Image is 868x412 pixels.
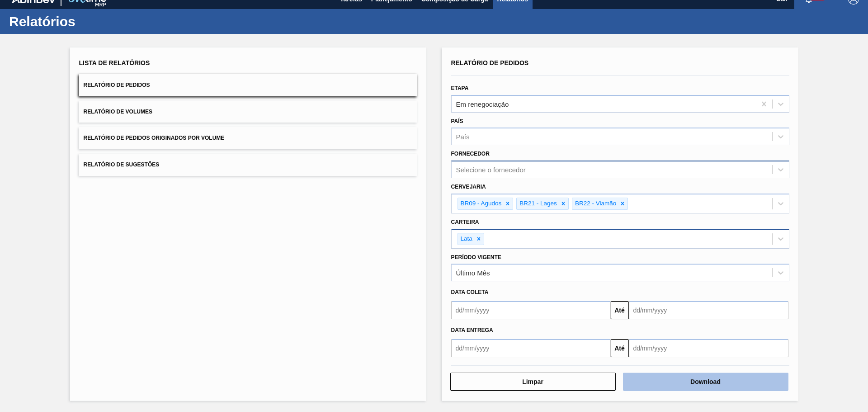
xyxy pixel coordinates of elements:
input: dd/mm/yyyy [629,301,788,319]
span: Relatório de Sugestões [84,161,160,168]
div: Lata [458,233,474,245]
label: País [451,118,463,124]
div: BR21 - Lages [517,198,558,209]
span: Relatório de Volumes [84,109,152,115]
div: País [456,133,470,141]
input: dd/mm/yyyy [451,301,611,319]
button: Até [611,339,629,357]
label: Etapa [451,85,469,91]
div: Último Mês [456,269,490,277]
button: Relatório de Pedidos Originados por Volume [79,127,417,149]
div: Em renegociação [456,100,509,108]
span: Data coleta [451,289,489,295]
div: BR09 - Agudos [458,198,503,209]
div: BR22 - Viamão [572,198,618,209]
button: Relatório de Pedidos [79,74,417,96]
span: Relatório de Pedidos [451,59,529,66]
input: dd/mm/yyyy [629,339,788,357]
button: Download [623,373,788,391]
label: Fornecedor [451,151,490,157]
span: Data entrega [451,327,493,333]
div: Selecione o fornecedor [456,166,526,174]
label: Cervejaria [451,184,486,190]
button: Até [611,301,629,319]
span: Lista de Relatórios [79,59,150,66]
span: Relatório de Pedidos Originados por Volume [84,135,225,141]
span: Relatório de Pedidos [84,82,150,88]
button: Relatório de Sugestões [79,154,417,176]
h1: Relatórios [9,16,170,27]
input: dd/mm/yyyy [451,339,611,357]
button: Limpar [450,373,616,391]
label: Período Vigente [451,254,501,260]
button: Relatório de Volumes [79,101,417,123]
label: Carteira [451,219,479,225]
